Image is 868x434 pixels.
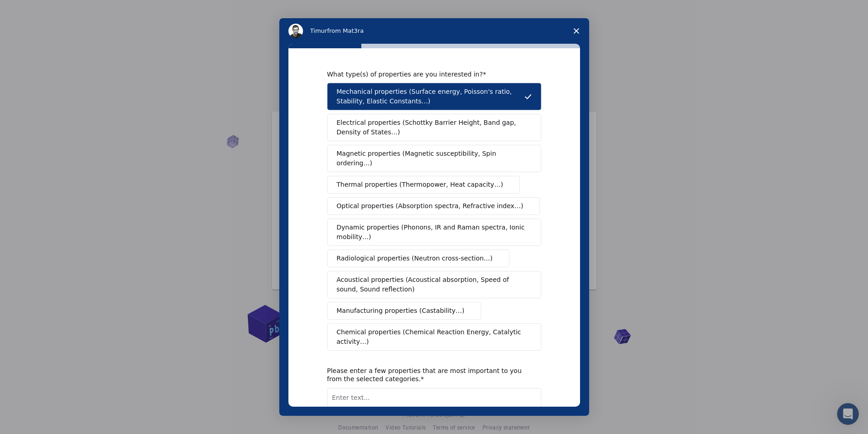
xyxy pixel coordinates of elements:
[327,114,541,141] button: Electrical properties (Schottky Barrier Height, Band gap, Density of States…)
[18,6,51,15] span: Support
[337,87,524,106] span: Mechanical properties (Surface energy, Poisson's ratio, Stability, Elastic Constants…)
[310,27,327,34] span: Timur
[337,223,526,242] span: Dynamic properties (Phonons, IR and Raman spectra, Ionic mobility…)
[327,219,541,246] button: Dynamic properties (Phonons, IR and Raman spectra, Ionic mobility…)
[327,302,482,320] button: Manufacturing properties (Castability…)
[564,18,589,44] span: Close survey
[337,201,524,211] span: Optical properties (Absorption spectra, Refractive index…)
[327,83,541,110] button: Mechanical properties (Surface energy, Poisson's ratio, Stability, Elastic Constants…)
[337,306,465,316] span: Manufacturing properties (Castability…)
[337,254,493,263] span: Radiological properties (Neutron cross-section…)
[327,323,541,351] button: Chemical properties (Chemical Reaction Energy, Catalytic activity…)
[337,149,525,168] span: Magnetic properties (Magnetic susceptibility, Spin ordering…)
[337,118,526,137] span: Electrical properties (Schottky Barrier Height, Band gap, Density of States…)
[337,180,503,189] span: Thermal properties (Thermopower, Heat capacity…)
[327,250,510,267] button: Radiological properties (Neutron cross-section…)
[337,327,525,347] span: Chemical properties (Chemical Reaction Energy, Catalytic activity…)
[288,24,303,38] img: Profile image for Timur
[327,176,520,194] button: Thermal properties (Thermopower, Heat capacity…)
[327,388,541,425] textarea: Enter text...
[327,197,540,215] button: Optical properties (Absorption spectra, Refractive index…)
[327,271,541,298] button: Acoustical properties (Acoustical absorption, Speed of sound, Sound reflection)
[327,367,528,383] div: Please enter a few properties that are most important to you from the selected categories.
[327,145,541,172] button: Magnetic properties (Magnetic susceptibility, Spin ordering…)
[327,27,364,34] span: from Mat3ra
[327,70,528,78] div: What type(s) of properties are you interested in?
[337,275,526,294] span: Acoustical properties (Acoustical absorption, Speed of sound, Sound reflection)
